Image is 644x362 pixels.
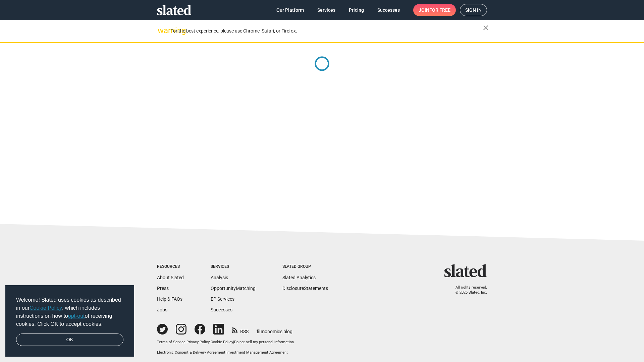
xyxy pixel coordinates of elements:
[282,275,316,280] a: Slated Analytics
[271,4,309,16] a: Our Platform
[282,264,328,269] div: Slated Group
[5,285,134,357] div: cookieconsent
[372,4,405,16] a: Successes
[448,285,487,295] p: All rights reserved. © 2025 Slated, Inc.
[413,4,456,16] a: Joinfor free
[312,4,341,16] a: Services
[276,4,304,16] span: Our Platform
[465,4,482,16] span: Sign in
[429,4,450,16] span: for free
[282,286,328,291] a: DisclosureStatements
[211,340,233,344] a: Cookie Policy
[233,340,234,344] span: |
[460,4,487,16] a: Sign in
[157,296,182,302] a: Help & FAQs
[482,24,490,32] mat-icon: close
[186,340,210,344] a: Privacy Policy
[343,4,369,16] a: Pricing
[257,329,265,334] span: film
[211,307,232,312] a: Successes
[349,4,364,16] span: Pricing
[211,264,256,269] div: Services
[157,275,184,280] a: About Slated
[157,286,169,291] a: Press
[158,26,166,35] mat-icon: warning
[377,4,400,16] span: Successes
[68,313,85,319] a: opt-out
[30,305,62,311] a: Cookie Policy
[16,296,123,328] span: Welcome! Slated uses cookies as described in our , which includes instructions on how to of recei...
[211,275,228,280] a: Analysis
[170,26,483,36] div: For the best experience, please use Chrome, Safari, or Firefox.
[185,340,186,344] span: |
[157,340,185,344] a: Terms of Service
[16,334,123,346] a: dismiss cookie message
[157,264,184,269] div: Resources
[211,286,256,291] a: OpportunityMatching
[225,350,226,355] span: |
[232,324,249,335] a: RSS
[210,340,211,344] span: |
[317,4,335,16] span: Services
[157,307,167,312] a: Jobs
[157,350,225,355] a: Electronic Consent & Delivery Agreement
[211,296,234,302] a: EP Services
[234,340,294,345] button: Do not sell my personal information
[257,323,292,335] a: filmonomics blog
[226,350,288,355] a: Investment Management Agreement
[419,4,450,16] span: Join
